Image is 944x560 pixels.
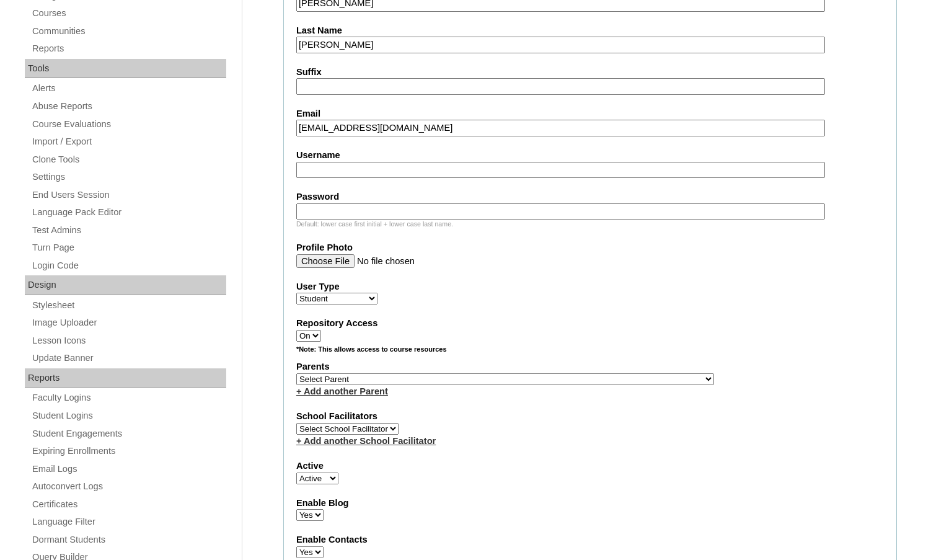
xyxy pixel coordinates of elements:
div: Design [25,275,226,295]
a: Communities [31,24,226,39]
a: Reports [31,41,226,56]
a: Student Logins [31,408,226,424]
label: School Facilitators [296,410,884,423]
a: Courses [31,6,226,21]
a: Lesson Icons [31,333,226,349]
a: Email Logs [31,461,226,477]
a: Certificates [31,497,226,512]
label: Enable Blog [296,497,884,510]
label: Password [296,190,884,203]
a: Expiring Enrollments [31,443,226,459]
a: Student Engagements [31,426,226,442]
a: Faculty Logins [31,390,226,406]
a: Turn Page [31,240,226,256]
div: Reports [25,368,226,388]
div: *Note: This allows access to course resources [296,345,884,360]
a: Update Banner [31,350,226,366]
a: Test Admins [31,223,226,238]
label: Username [296,149,884,162]
a: Import / Export [31,134,226,149]
a: Image Uploader [31,315,226,331]
label: Active [296,460,884,473]
label: Suffix [296,66,884,79]
label: User Type [296,280,884,293]
label: Repository Access [296,317,884,330]
div: Tools [25,59,226,79]
a: Course Evaluations [31,117,226,132]
a: Clone Tools [31,152,226,167]
a: Language Filter [31,514,226,530]
label: Profile Photo [296,241,884,254]
div: Default: lower case first initial + lower case last name. [296,220,884,229]
a: + Add another School Facilitator [296,436,436,446]
a: Login Code [31,258,226,273]
a: Alerts [31,81,226,96]
a: Settings [31,169,226,185]
label: Parents [296,360,884,373]
a: Stylesheet [31,298,226,313]
a: Autoconvert Logs [31,479,226,494]
a: End Users Session [31,187,226,203]
label: Last Name [296,24,884,37]
a: Dormant Students [31,532,226,548]
a: + Add another Parent [296,386,388,396]
label: Enable Contacts [296,533,884,546]
label: Email [296,107,884,120]
a: Language Pack Editor [31,205,226,220]
a: Abuse Reports [31,99,226,114]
